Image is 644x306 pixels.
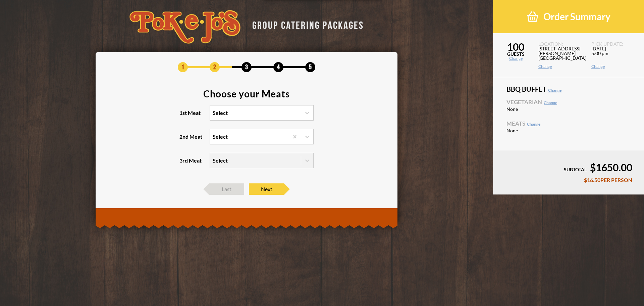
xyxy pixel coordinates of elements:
[527,122,540,127] a: Change
[505,162,632,172] div: $1650.00
[591,64,636,69] a: Change
[591,42,636,46] span: PICK UP DATE:
[210,62,220,72] span: 2
[213,134,228,139] div: Select
[179,129,314,144] label: 2nd Meat
[506,99,631,105] span: Vegetarian
[209,183,244,195] span: Last
[493,56,538,60] a: Change
[548,88,561,93] a: Change
[527,11,538,23] img: shopping-basket-3cad201a.png
[493,52,538,56] span: GUESTS
[241,62,252,72] span: 3
[506,106,631,112] li: None
[178,62,188,72] span: 1
[538,46,583,64] span: [STREET_ADDRESS][PERSON_NAME] [GEOGRAPHIC_DATA]
[505,177,632,183] div: $16.50 PER PERSON
[129,10,240,44] img: logo-34603ddf.svg
[538,42,583,46] span: LOCATION:
[179,153,314,168] label: 3rd Meat
[591,46,636,64] span: [DATE] 5:00 pm
[543,11,610,23] span: Order Summary
[506,86,631,92] span: BBQ Buffet
[203,89,290,98] div: Choose your Meats
[506,121,631,126] span: Meats
[273,62,283,72] span: 4
[247,17,364,31] div: GROUP CATERING PACKAGES
[564,167,587,172] span: SUBTOTAL
[249,183,284,195] span: Next
[179,105,314,121] label: 1st Meat
[544,100,557,105] a: Change
[305,62,315,72] span: 5
[213,110,228,116] div: Select
[538,64,583,69] a: Change
[493,42,538,52] span: 100
[506,128,631,134] li: None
